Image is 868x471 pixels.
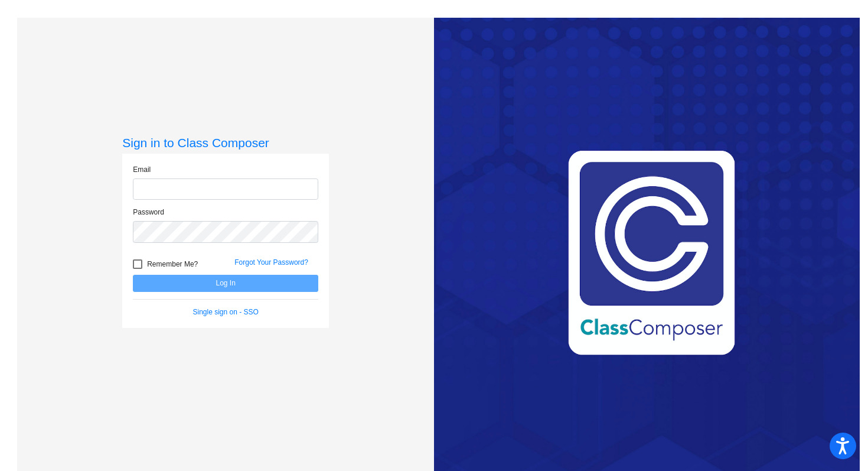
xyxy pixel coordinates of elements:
a: Forgot Your Password? [234,258,308,267]
h3: Sign in to Class Composer [122,135,329,150]
a: Single sign on - SSO [193,308,259,316]
label: Email [133,164,151,175]
button: Log In [133,275,318,292]
span: Remember Me? [147,257,198,271]
label: Password [133,207,164,217]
